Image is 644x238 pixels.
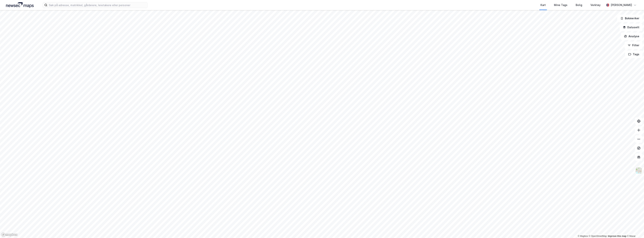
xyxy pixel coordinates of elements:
button: Tags [625,51,643,58]
a: OpenStreetMap [589,235,607,237]
button: Filter [625,42,643,49]
button: Analyse [621,33,643,40]
a: Mapbox homepage [1,233,18,237]
div: Bolig [576,3,582,7]
button: Bokmerker [617,15,643,22]
div: Kontrollprogram for chat [625,220,644,238]
img: logo.a4113a55bc3d86da70a041830d287a7e.svg [6,2,34,8]
button: Datasett [620,24,643,31]
div: [PERSON_NAME] [611,3,632,7]
div: Mine Tags [554,3,567,7]
input: Søk på adresse, matrikkel, gårdeiere, leietakere eller personer [47,2,147,8]
a: Improve this map [608,235,626,237]
iframe: Chat Widget [625,220,644,238]
div: Kart [540,3,546,7]
div: Verktøy [590,3,601,7]
img: Z [635,167,642,174]
a: Mapbox [578,235,588,237]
